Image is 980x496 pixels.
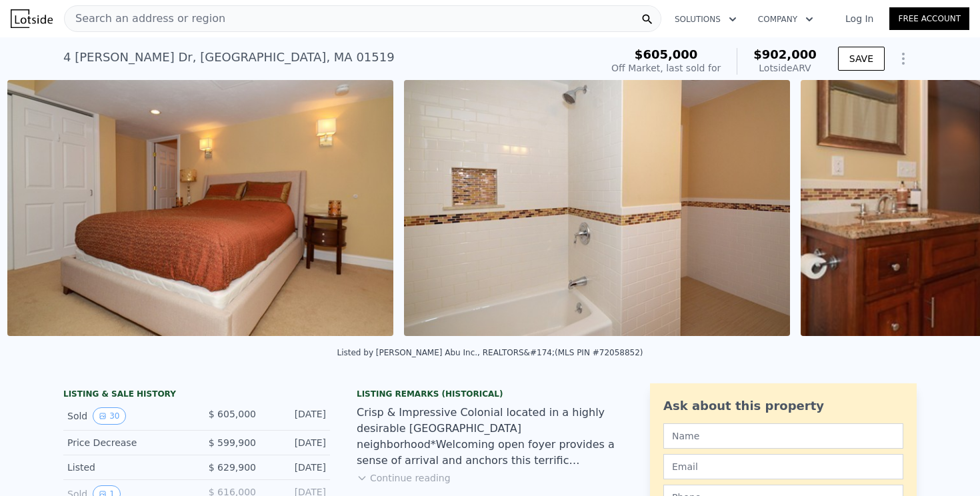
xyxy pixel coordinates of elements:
input: Email [663,454,903,479]
span: Search an address or region [65,11,225,27]
button: Continue reading [357,471,451,485]
div: Crisp & Impressive Colonial located in a highly desirable [GEOGRAPHIC_DATA] neighborhood*Welcomin... [357,405,623,469]
div: Off Market, last sold for [611,61,721,75]
span: $902,000 [753,47,817,61]
div: [DATE] [267,461,326,474]
div: Sold [67,407,186,425]
span: $ 599,900 [209,437,256,448]
div: Listed by [PERSON_NAME] Abu Inc., REALTORS&#174; (MLS PIN #72058852) [337,348,643,357]
div: Listed [67,461,186,474]
span: $605,000 [635,47,698,61]
button: View historical data [93,407,125,425]
div: Lotside ARV [753,61,817,75]
div: Listing Remarks (Historical) [357,389,623,399]
input: Name [663,423,903,449]
div: Ask about this property [663,397,903,415]
div: [DATE] [267,436,326,449]
button: Solutions [664,7,747,31]
button: Show Options [890,45,917,72]
a: Free Account [889,7,969,30]
div: LISTING & SALE HISTORY [63,389,330,402]
button: SAVE [838,47,885,71]
div: 4 [PERSON_NAME] Dr , [GEOGRAPHIC_DATA] , MA 01519 [63,48,395,67]
div: [DATE] [267,407,326,425]
a: Log In [829,12,889,25]
img: Sale: 74851953 Parcel: 38861099 [7,80,393,336]
img: Sale: 74851953 Parcel: 38861099 [404,80,790,336]
button: Company [747,7,824,31]
span: $ 629,900 [209,462,256,473]
span: $ 605,000 [209,409,256,419]
img: Lotside [11,9,53,28]
div: Price Decrease [67,436,186,449]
